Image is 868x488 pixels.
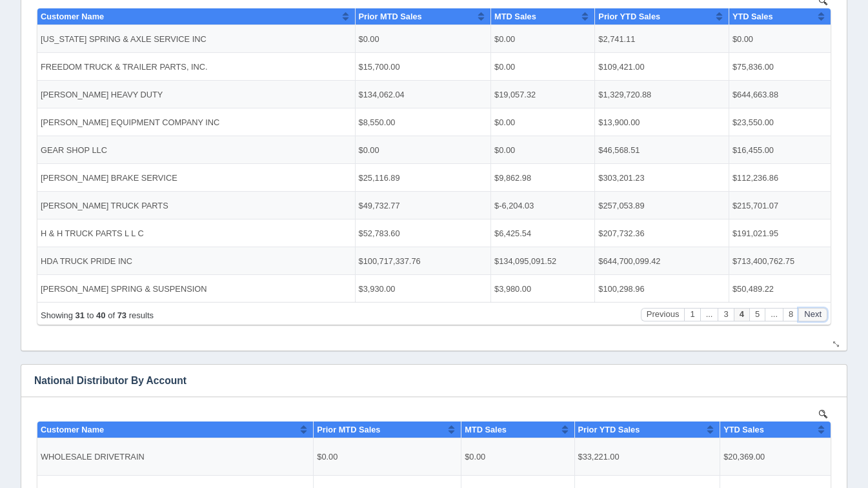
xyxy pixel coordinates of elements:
button: pagination.firstPage [650,311,665,325]
td: $0.00 [279,216,427,254]
td: $0.00 [243,226,310,259]
b: 1 [41,365,46,375]
button: Sort column ascending [783,12,791,27]
td: $134,062.04 [321,84,457,112]
td: $20,369.00 [686,28,796,66]
td: $191,021.95 [694,223,796,250]
td: GEAR SHOP LLC [3,139,321,167]
td: $215,701.07 [694,195,796,223]
span: Prior YTD Sales [544,15,606,25]
td: $2,741.11 [561,28,695,56]
td: $0.00 [427,103,540,141]
td: [PERSON_NAME] GEAR INC [3,179,279,216]
td: $0.00 [489,28,557,61]
td: $0.00 [279,66,427,103]
td: $0.00 [427,179,540,216]
span: Prior MTD Sales [194,15,257,25]
td: WHOLESALE DRIVETRAIN [3,28,279,66]
td: $0.00 [540,66,686,103]
td: $75,836.00 [694,56,796,84]
td: $0.00 [174,127,243,160]
span: YTD Sales [492,15,532,25]
td: $0.00 [401,325,489,357]
td: $19,057.32 [457,84,561,112]
td: $0.00 [712,61,798,94]
td: $0.00 [427,216,540,254]
td: $0.00 [712,160,798,193]
td: $0.00 [401,160,489,193]
td: [PERSON_NAME] BROS INC [3,216,279,254]
b: 31 [41,314,50,323]
td: $0.00 [622,28,712,61]
td: $134,095,091.52 [457,250,561,278]
td: $0.00 [279,179,427,216]
td: $0.00 [557,292,622,325]
td: $207,732.36 [561,223,695,250]
button: ... [731,311,749,325]
td: $0.00 [310,160,401,193]
span: YTD Cost [560,15,598,25]
td: $0.00 [321,28,457,56]
td: $0.00 [622,94,712,127]
button: Page 32 [744,259,764,273]
button: Next [764,259,793,273]
button: Page 3 [683,311,699,325]
button: Previous [626,259,670,273]
span: Prior YTD Sales [564,15,626,25]
td: $0.00 [243,292,310,325]
button: Sort column ascending [474,12,483,27]
td: $4,158.54 [401,259,489,292]
button: Sort column ascending [482,12,490,27]
td: [US_STATE] SPRING & AXLE SERVICE INC [3,28,321,56]
td: $0.00 [489,193,557,226]
button: ... [726,363,744,376]
td: $972,398.34 [496,28,667,67]
td: $23,550.00 [694,112,796,139]
td: $0.00 [686,66,796,103]
td: $0.00 [694,28,796,56]
button: ... [685,259,703,273]
td: [PERSON_NAME] BRAKE SERVICE [3,167,321,195]
button: Page 32 [744,363,764,376]
td: $0.00 [310,292,401,325]
td: $-6,204.03 [457,195,561,223]
span: MTD Sales [430,15,472,25]
span: Customer Name [6,15,70,25]
td: $0.00 [622,160,712,193]
td: $0.00 [540,103,686,141]
span: YTD Sales [671,15,711,25]
td: $0.00 [279,141,427,179]
button: pagination.firstPage [670,259,685,273]
td: $112,236.86 [694,167,796,195]
button: Sort column ascending [307,12,316,27]
td: $257,053.89 [561,195,695,223]
td: $0.00 [712,226,798,259]
td: $0.00 [686,141,796,179]
td: $0.00 [540,141,686,179]
td: $0.00 [401,127,489,160]
td: $0.00 [401,28,489,61]
button: Page 8 [749,311,764,325]
td: $0.00 [401,94,489,127]
td: $15,700.00 [321,56,457,84]
button: Next [764,311,793,325]
td: $0.00 [489,325,557,357]
td: $0.00 [457,112,561,139]
button: Sort column ascending [229,12,237,27]
td: H & H TRUCK PARTS L L C [3,223,321,250]
td: $0.00 [174,226,243,259]
button: Sort column ascending [527,12,535,27]
td: $0.00 [686,216,796,254]
button: Sort column ascending [653,12,661,27]
td: [PERSON_NAME] SPRING & SUSPENSION [3,278,321,306]
td: $0.00 [457,139,561,167]
td: $0.00 [174,160,243,193]
td: $0.00 [557,94,622,127]
td: $106,332.55 [622,259,712,292]
span: YTD Sales [698,15,739,25]
button: Page 30 [703,259,723,273]
td: $0.00 [174,94,243,127]
button: Sort column ascending [443,12,451,27]
button: Page 3 [711,363,726,376]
